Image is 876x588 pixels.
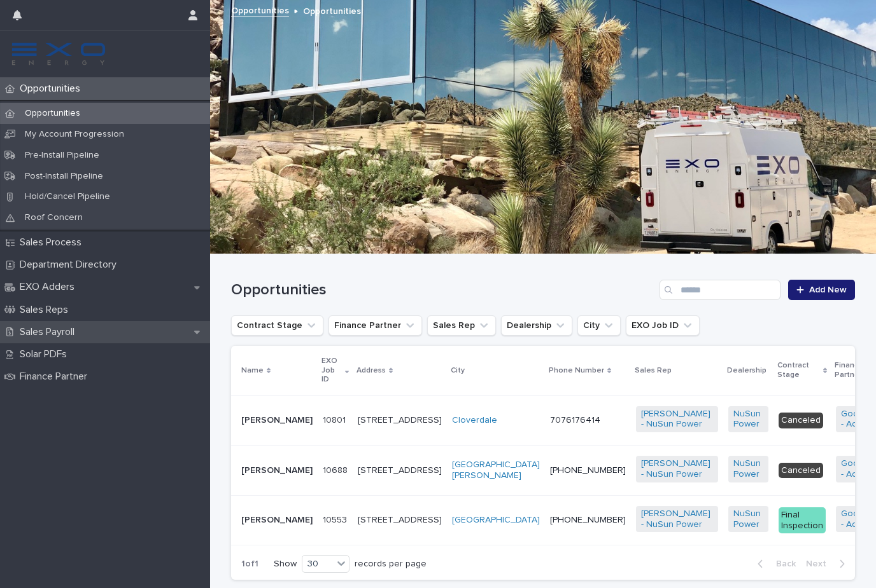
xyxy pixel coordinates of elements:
div: Canceled [779,463,823,479]
span: Back [768,559,796,568]
p: Sales Reps [15,304,78,316]
a: Add New [788,280,855,300]
a: [PHONE_NUMBER] [550,516,626,524]
p: [PERSON_NAME] [241,415,313,426]
p: Sales Rep [635,364,672,378]
p: Opportunities [15,83,90,95]
a: Opportunities [231,3,289,17]
p: Roof Concern [15,212,93,223]
p: Opportunities [15,108,90,119]
p: 10801 [323,413,348,426]
p: Show [274,559,297,570]
p: Contract Stage [777,359,820,382]
button: Contract Stage [231,315,323,336]
p: Sales Process [15,236,92,249]
p: Phone Number [549,364,604,378]
div: 30 [302,557,333,571]
p: Pre-Install Pipeline [15,150,109,161]
p: [PERSON_NAME] [241,515,313,526]
div: Final Inspection [779,507,826,534]
button: City [577,315,621,336]
p: Address [357,364,386,378]
p: Department Directory [15,259,127,271]
p: EXO Adders [15,281,85,293]
p: 1 of 1 [231,549,269,580]
p: My Account Progression [15,129,134,140]
p: Post-Install Pipeline [15,171,113,182]
a: 7076176414 [550,416,600,425]
span: Next [806,559,834,568]
a: [GEOGRAPHIC_DATA][PERSON_NAME] [452,460,540,481]
p: EXO Job ID [321,354,342,386]
button: Dealership [501,315,572,336]
p: Dealership [727,364,766,378]
button: EXO Job ID [626,315,700,336]
input: Search [660,280,781,300]
a: NuSun Power [733,509,763,530]
p: Finance Partner [15,371,97,383]
span: Add New [809,285,847,294]
h1: Opportunities [231,281,654,299]
a: [PERSON_NAME] - NuSun Power [641,409,713,430]
p: 10553 [323,512,350,526]
p: Solar PDFs [15,348,77,360]
p: 10688 [323,463,350,476]
p: [PERSON_NAME] [241,465,313,476]
button: Back [747,558,801,570]
a: [GEOGRAPHIC_DATA] [452,515,540,526]
p: [STREET_ADDRESS] [358,415,442,426]
a: NuSun Power [733,458,763,480]
a: [PERSON_NAME] - NuSun Power [641,458,713,480]
p: City [451,364,465,378]
p: Name [241,364,264,378]
p: Hold/Cancel Pipeline [15,191,120,202]
a: NuSun Power [733,409,763,430]
p: records per page [355,559,427,570]
div: Canceled [779,413,823,428]
button: Sales Rep [427,315,496,336]
a: [PHONE_NUMBER] [550,466,626,475]
p: Opportunities [303,3,361,17]
p: Sales Payroll [15,326,85,338]
a: Cloverdale [452,415,497,426]
button: Finance Partner [328,315,422,336]
a: [PERSON_NAME] - NuSun Power [641,509,713,530]
button: Next [801,558,855,570]
p: [STREET_ADDRESS] [358,465,442,476]
p: [STREET_ADDRESS] [358,515,442,526]
img: FKS5r6ZBThi8E5hshIGi [10,41,107,67]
